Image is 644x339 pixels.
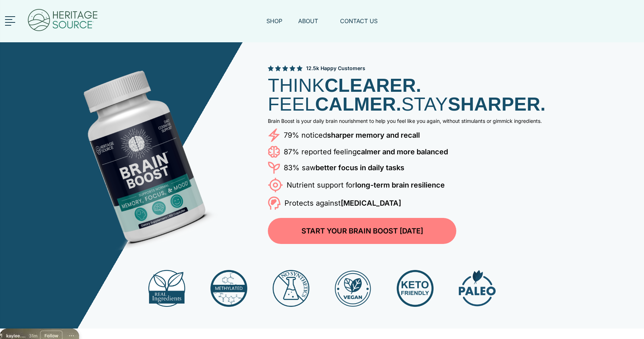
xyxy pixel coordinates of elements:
[335,270,371,307] img: Vegan
[210,270,247,307] img: Methylated Vitamin Bs
[298,17,324,34] a: ABOUT
[448,94,546,115] strong: SHARPER.
[459,270,496,307] img: Paleo Friendly
[273,270,309,307] img: No Synthetics
[325,75,421,96] strong: CLEARER.
[268,76,593,113] h1: THINK FEEL STAY
[284,197,401,209] p: Protects against
[315,94,401,115] strong: CALMER.
[327,131,420,140] strong: sharper memory and recall
[341,199,401,207] strong: [MEDICAL_DATA]
[397,270,434,307] img: Keto Friendly
[284,162,404,173] p: 83% saw
[316,163,404,172] strong: better focus in daily tasks
[287,179,445,191] p: Nutrient support for
[284,129,420,141] p: 79% noticed
[306,65,365,72] span: 12.5k Happy Customers
[266,17,282,34] a: SHOP
[355,181,445,189] strong: long-term brain resilience
[357,147,448,156] strong: calmer and more balanced
[27,4,99,39] img: Heritage Source
[340,17,378,34] a: CONTACT US
[268,118,593,124] p: Brain Boost is your daily brain nourishment to help you feel like you again, without stimulants o...
[284,146,448,158] p: 87% reported feeling
[37,50,246,259] img: Brain Boost Bottle
[148,270,185,307] img: Real Ingredients
[268,218,456,244] a: START YOUR BRAIN BOOST [DATE]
